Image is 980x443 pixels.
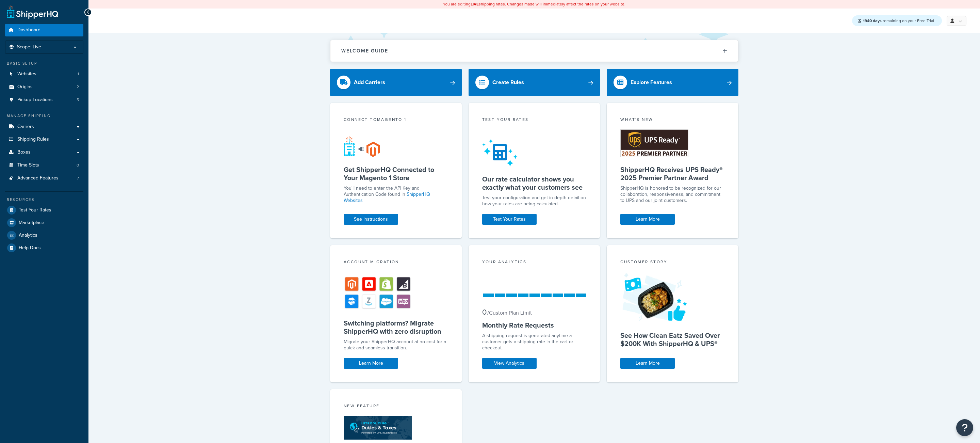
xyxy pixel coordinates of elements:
[341,48,388,53] h2: Welcome Guide
[5,61,83,66] div: Basic Setup
[17,27,40,33] span: Dashboard
[77,97,79,103] span: 5
[19,207,51,213] span: Test Your Rates
[5,172,83,185] a: Advanced Features7
[469,69,600,96] a: Create Rules
[19,233,37,238] span: Analytics
[17,84,33,90] span: Origins
[17,124,34,130] span: Carriers
[482,306,487,318] span: 0
[344,136,380,157] img: connect-shq-magento-24cdf84b.svg
[5,172,83,185] li: Advanced Features
[344,403,448,411] div: New Feature
[5,94,83,106] a: Pickup Locations5
[620,214,675,225] a: Learn More
[956,419,973,436] button: Open Resource Center
[5,81,83,93] a: Origins2
[620,165,725,182] h5: ShipperHQ Receives UPS Ready® 2025 Premier Partner Award
[5,24,83,36] a: Dashboard
[17,162,39,168] span: Time Slots
[17,71,36,77] span: Websites
[482,175,587,191] h5: Our rate calculator shows you exactly what your customers see
[354,78,385,87] div: Add Carriers
[344,214,398,225] a: See Instructions
[5,197,83,203] div: Resources
[5,217,83,229] a: Marketplace
[5,81,83,93] li: Origins
[620,185,725,204] p: ShipperHQ is honored to be recognized for our collaboration, responsiveness, and commitment to UP...
[482,259,587,267] div: Your Analytics
[17,44,41,50] span: Scope: Live
[620,331,725,348] h5: See How Clean Eatz Saved Over $200K With ShipperHQ & UPS®
[344,191,430,204] a: ShipperHQ Websites
[631,78,672,87] div: Explore Features
[5,121,83,133] a: Carriers
[5,68,83,80] li: Websites
[17,175,59,181] span: Advanced Features
[5,159,83,172] li: Time Slots
[344,339,448,351] div: Migrate your ShipperHQ account at no cost for a quick and seamless transition.
[19,220,44,226] span: Marketplace
[77,175,79,181] span: 7
[5,94,83,106] li: Pickup Locations
[482,333,587,351] div: A shipping request is generated anytime a customer gets a shipping rate in the cart or checkout.
[77,84,79,90] span: 2
[344,259,448,267] div: Account Migration
[863,18,934,24] span: remaining on your Free Trial
[620,116,725,124] div: What's New
[5,242,83,254] a: Help Docs
[17,137,49,142] span: Shipping Rules
[344,165,448,182] h5: Get ShipperHQ Connected to Your Magento 1 Store
[5,133,83,146] a: Shipping Rules
[344,185,448,204] p: You'll need to enter the API Key and Authentication Code found in
[5,146,83,159] a: Boxes
[5,204,83,216] a: Test Your Rates
[344,358,398,369] a: Learn More
[620,358,675,369] a: Learn More
[471,1,479,7] b: LIVE
[5,113,83,119] div: Manage Shipping
[77,162,79,168] span: 0
[5,159,83,172] a: Time Slots0
[482,116,587,124] div: Test your rates
[330,69,462,96] a: Add Carriers
[482,321,587,329] h5: Monthly Rate Requests
[482,214,537,225] a: Test Your Rates
[487,309,532,317] small: / Custom Plan Limit
[17,97,53,103] span: Pickup Locations
[482,358,537,369] a: View Analytics
[607,69,738,96] a: Explore Features
[78,71,79,77] span: 1
[863,18,882,24] strong: 1940 days
[344,319,448,335] h5: Switching platforms? Migrate ShipperHQ with zero disruption
[17,149,31,155] span: Boxes
[330,40,738,62] button: Welcome Guide
[5,229,83,241] a: Analytics
[492,78,524,87] div: Create Rules
[5,68,83,80] a: Websites1
[620,259,725,267] div: Customer Story
[482,195,587,207] div: Test your configuration and get in-depth detail on how your rates are being calculated.
[19,245,41,251] span: Help Docs
[344,116,448,124] div: Connect to Magento 1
